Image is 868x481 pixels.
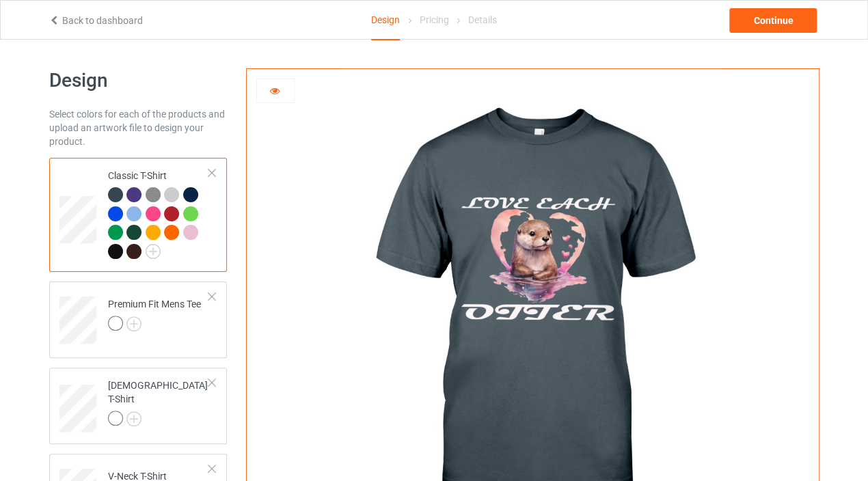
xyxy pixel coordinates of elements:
[108,379,210,425] div: [DEMOGRAPHIC_DATA] T-Shirt
[49,368,228,444] div: [DEMOGRAPHIC_DATA] T-Shirt
[49,15,143,26] a: Back to dashboard
[729,8,817,33] div: Continue
[49,68,228,93] h1: Design
[49,158,228,272] div: Classic T-Shirt
[146,244,161,259] img: svg+xml;base64,PD94bWwgdmVyc2lvbj0iMS4wIiBlbmNvZGluZz0iVVRGLTgiPz4KPHN2ZyB3aWR0aD0iMjJweCIgaGVpZ2...
[108,297,201,330] div: Premium Fit Mens Tee
[49,281,228,358] div: Premium Fit Mens Tee
[468,1,497,39] div: Details
[146,187,161,202] img: heather_texture.png
[49,107,228,148] div: Select colors for each of the products and upload an artwork file to design your product.
[419,1,448,39] div: Pricing
[108,169,210,258] div: Classic T-Shirt
[126,316,141,331] img: svg+xml;base64,PD94bWwgdmVyc2lvbj0iMS4wIiBlbmNvZGluZz0iVVRGLTgiPz4KPHN2ZyB3aWR0aD0iMjJweCIgaGVpZ2...
[371,1,400,40] div: Design
[126,411,141,426] img: svg+xml;base64,PD94bWwgdmVyc2lvbj0iMS4wIiBlbmNvZGluZz0iVVRGLTgiPz4KPHN2ZyB3aWR0aD0iMjJweCIgaGVpZ2...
